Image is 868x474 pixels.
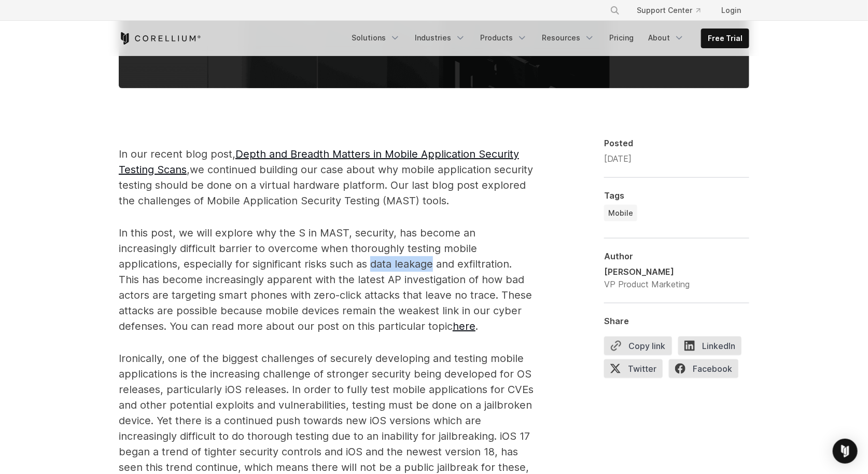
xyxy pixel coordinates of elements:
a: Depth and Breadth Matters in Mobile Application Security Testing Scans [119,148,519,176]
span: [DATE] [604,154,632,164]
a: Facebook [669,359,745,382]
a: LinkedIn [678,337,748,359]
a: Solutions [345,29,407,47]
div: [PERSON_NAME] [604,266,690,278]
button: Copy link [604,337,672,355]
a: Resources [536,29,601,47]
a: Free Trial [702,29,749,48]
a: Mobile [604,205,637,221]
div: Navigation Menu [345,29,749,48]
a: Industries [409,29,472,47]
div: Author [604,251,749,261]
div: Tags [604,190,749,201]
div: Open Intercom Messenger [833,439,858,464]
span: In our recent blog post, ,we continued building our case about why mobile application security te... [119,148,533,207]
a: Support Center [628,1,709,20]
button: Search [606,1,624,20]
span: Mobile [608,208,633,218]
a: here [453,320,475,332]
a: Login [713,1,749,20]
span: Facebook [669,359,738,378]
span: Twitter [604,359,663,378]
a: Products [474,29,534,47]
div: Navigation Menu [597,1,749,20]
span: LinkedIn [678,337,741,355]
div: Share [604,316,749,326]
a: Twitter [604,359,669,382]
a: Pricing [603,29,640,47]
span: In this post, we will explore why the S in MAST, security, has become an increasingly difficult b... [119,227,532,332]
div: VP Product Marketing [604,278,690,290]
a: Corellium Home [119,32,201,45]
div: Posted [604,138,749,148]
a: About [642,29,691,47]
